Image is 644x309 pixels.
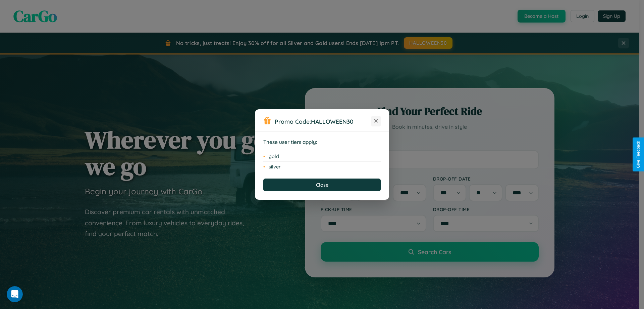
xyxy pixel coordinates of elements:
[7,286,23,302] iframe: Intercom live chat
[263,151,381,162] li: gold
[636,141,641,168] div: Give Feedback
[263,179,381,191] button: Close
[263,139,317,145] strong: These user tiers apply:
[263,162,381,172] li: silver
[275,118,371,125] h3: Promo Code:
[311,118,354,125] b: HALLOWEEN30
